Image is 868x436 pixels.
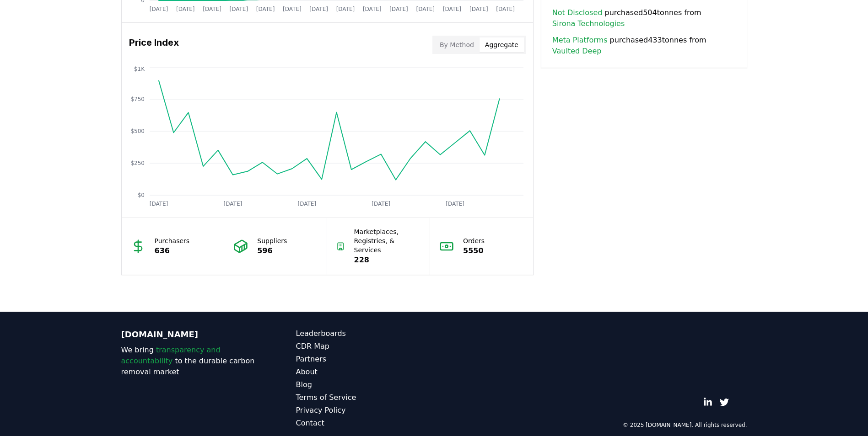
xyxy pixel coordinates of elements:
[296,418,434,429] a: Contact
[552,35,736,57] span: purchased 433 tonnes from
[130,160,145,166] tspan: $250
[552,46,602,57] a: Vaulted Deep
[149,6,168,12] tspan: [DATE]
[720,398,729,407] a: Twitter
[552,35,608,46] a: Meta Platforms
[257,236,287,245] p: Suppliers
[176,6,194,12] tspan: [DATE]
[296,341,434,352] a: CDR Map
[155,245,190,256] p: 636
[552,18,625,29] a: Sirona Technologies
[446,201,464,207] tspan: [DATE]
[256,6,275,12] tspan: [DATE]
[283,6,302,12] tspan: [DATE]
[296,392,434,403] a: Terms of Service
[703,398,712,407] a: LinkedIn
[203,6,221,12] tspan: [DATE]
[130,128,145,134] tspan: $500
[442,6,461,12] tspan: [DATE]
[149,201,168,207] tspan: [DATE]
[362,6,381,12] tspan: [DATE]
[354,255,421,266] p: 228
[496,6,515,12] tspan: [DATE]
[223,201,242,207] tspan: [DATE]
[297,201,316,207] tspan: [DATE]
[229,6,248,12] tspan: [DATE]
[296,379,434,390] a: Blog
[552,7,736,29] span: purchased 504 tonnes from
[623,421,747,429] p: © 2025 [DOMAIN_NAME]. All rights reserved.
[129,36,179,54] h3: Price Index
[463,245,485,256] p: 5550
[296,367,434,378] a: About
[296,354,434,365] a: Partners
[296,405,434,416] a: Privacy Policy
[463,236,485,245] p: Orders
[134,66,145,72] tspan: $1K
[121,345,259,378] p: We bring to the durable carbon removal market
[121,346,221,365] span: transparency and accountability
[121,328,259,341] p: [DOMAIN_NAME]
[480,37,524,52] button: Aggregate
[389,6,408,12] tspan: [DATE]
[469,6,488,12] tspan: [DATE]
[416,6,435,12] tspan: [DATE]
[130,96,145,102] tspan: $750
[137,192,144,198] tspan: $0
[354,227,421,255] p: Marketplaces, Registries, & Services
[296,328,434,339] a: Leaderboards
[155,236,190,245] p: Purchasers
[552,7,603,18] a: Not Disclosed
[309,6,328,12] tspan: [DATE]
[434,37,480,52] button: By Method
[336,6,355,12] tspan: [DATE]
[372,201,390,207] tspan: [DATE]
[257,245,287,256] p: 596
